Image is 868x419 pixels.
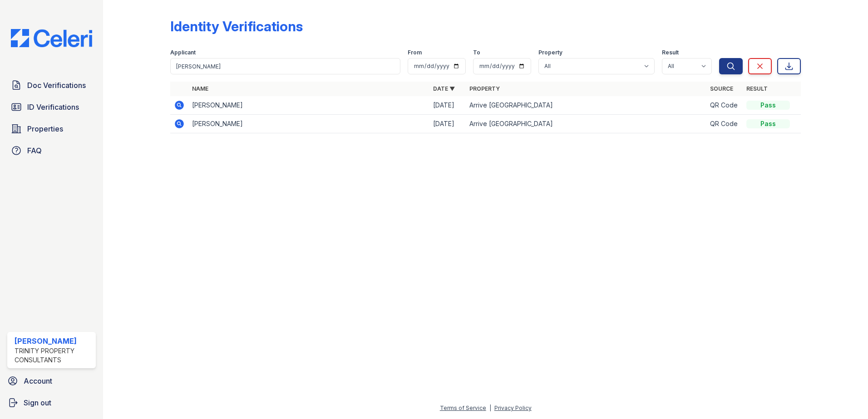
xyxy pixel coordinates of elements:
td: [DATE] [429,115,466,133]
label: Property [538,49,562,56]
span: ID Verifications [27,102,79,112]
a: Name [192,85,208,92]
a: Privacy Policy [494,404,532,411]
a: Property [469,85,500,92]
a: Sign out [4,394,99,412]
img: CE_Logo_Blue-a8612792a0a2168367f1c8372b55b34899dd931a85d93a1a3d3e32e68fde9ad4.png [4,29,99,47]
a: ID Verifications [7,98,96,116]
label: Applicant [170,49,196,56]
label: Result [662,49,679,56]
td: QR Code [706,115,743,133]
td: [PERSON_NAME] [188,115,429,133]
div: Trinity Property Consultants [15,346,92,365]
div: Pass [746,101,790,110]
input: Search by name or phone number [170,58,400,74]
div: | [489,404,491,411]
td: QR Code [706,96,743,115]
a: Terms of Service [440,404,486,411]
a: Properties [7,120,96,138]
a: Doc Verifications [7,76,96,94]
a: Date ▼ [433,85,455,92]
td: Arrive [GEOGRAPHIC_DATA] [466,96,707,115]
label: To [473,49,480,56]
td: Arrive [GEOGRAPHIC_DATA] [466,115,707,133]
span: FAQ [27,145,42,156]
a: Result [746,85,768,92]
div: Pass [746,119,790,128]
label: From [408,49,422,56]
span: Doc Verifications [27,80,86,91]
a: Source [710,85,733,92]
span: Sign out [24,397,51,408]
span: Account [24,375,52,386]
div: Identity Verifications [170,18,303,34]
td: [DATE] [429,96,466,115]
a: Account [4,372,99,390]
a: FAQ [7,141,96,160]
span: Properties [27,123,63,134]
td: [PERSON_NAME] [188,96,429,115]
div: [PERSON_NAME] [15,336,92,346]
